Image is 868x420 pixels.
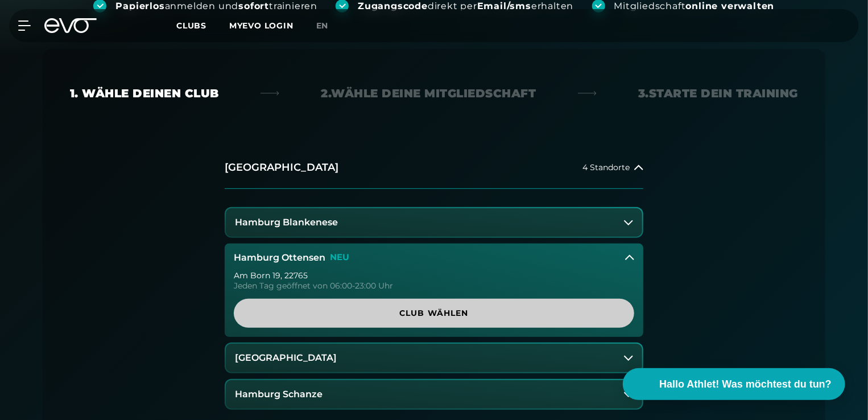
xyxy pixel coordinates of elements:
a: MYEVO LOGIN [229,20,294,31]
div: Am Born 19 , 22765 [234,271,634,279]
span: Clubs [176,20,206,31]
div: 3. Starte dein Training [638,85,798,101]
button: Hamburg Schanze [226,380,642,409]
div: 1. Wähle deinen Club [70,85,219,101]
h3: [GEOGRAPHIC_DATA] [235,353,337,363]
span: Club wählen [261,307,607,319]
h3: Hamburg Ottensen [234,253,325,263]
span: 4 Standorte [582,163,630,172]
button: Hamburg OttensenNEU [225,244,643,272]
button: Hallo Athlet! Was möchtest du tun? [623,368,845,400]
button: [GEOGRAPHIC_DATA]4 Standorte [225,147,643,189]
h2: [GEOGRAPHIC_DATA] [225,160,338,175]
a: Club wählen [234,299,634,328]
h3: Hamburg Blankenese [235,217,338,228]
button: [GEOGRAPHIC_DATA] [226,344,642,372]
p: NEU [330,253,349,262]
h3: Hamburg Schanze [235,389,323,400]
span: Hallo Athlet! Was möchtest du tun? [659,377,832,392]
div: 2. Wähle deine Mitgliedschaft [321,85,536,101]
div: Jeden Tag geöffnet von 06:00-23:00 Uhr [234,282,634,290]
button: Hamburg Blankenese [226,208,642,237]
span: en [316,20,329,31]
a: en [316,19,342,32]
a: Clubs [176,20,229,31]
